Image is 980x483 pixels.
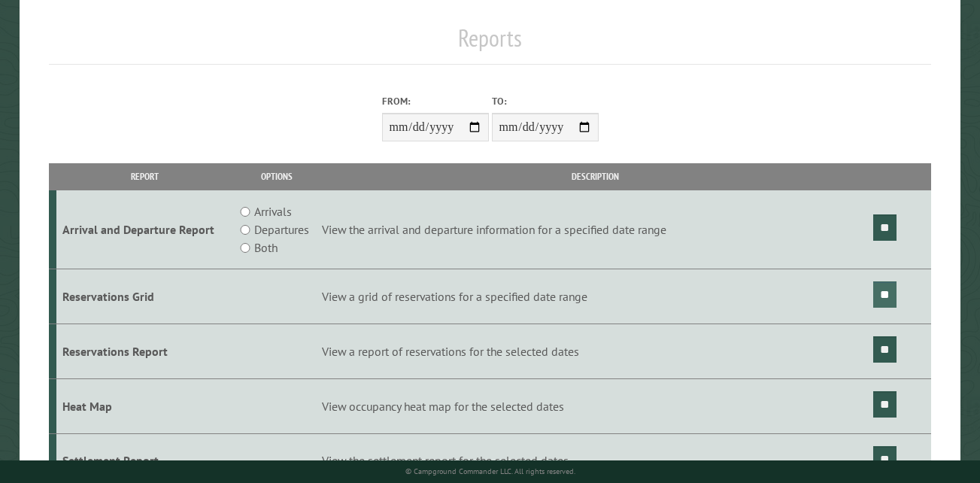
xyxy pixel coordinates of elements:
[234,163,320,190] th: Options
[382,94,489,108] label: From:
[405,466,575,476] small: © Campground Commander LLC. All rights reserved.
[254,238,278,257] label: Both
[254,202,292,220] label: Arrivals
[56,190,234,269] td: Arrival and Departure Report
[320,163,871,190] th: Description
[492,94,599,108] label: To:
[56,163,234,190] th: Report
[320,269,871,324] td: View a grid of reservations for a specified date range
[320,378,871,433] td: View occupancy heat map for the selected dates
[320,324,871,378] td: View a report of reservations for the selected dates
[320,190,871,269] td: View the arrival and departure information for a specified date range
[56,324,234,378] td: Reservations Report
[56,269,234,324] td: Reservations Grid
[254,220,309,238] label: Departures
[56,378,234,433] td: Heat Map
[49,23,931,65] h1: Reports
